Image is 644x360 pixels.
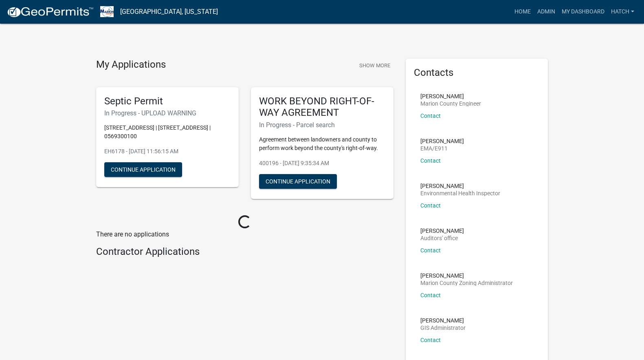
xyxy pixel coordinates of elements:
a: Hatch [608,4,637,20]
a: Contact [420,292,441,298]
img: Marion County, Iowa [100,6,114,17]
p: [PERSON_NAME] [420,138,464,144]
a: Contact [420,247,441,254]
p: Marion County Zoning Administrator [420,280,513,286]
p: Environmental Health Inspector [420,190,500,196]
p: Agreement between landowners and county to perform work beyond the county's right-of-way. [259,135,385,152]
a: Contact [420,337,441,343]
wm-workflow-list-section: Contractor Applications [96,246,393,261]
a: My Dashboard [558,4,608,20]
p: [PERSON_NAME] [420,93,481,99]
p: GIS Administrator [420,325,466,331]
p: [PERSON_NAME] [420,228,464,234]
a: Admin [534,4,558,20]
p: [PERSON_NAME] [420,273,513,278]
h6: In Progress - Parcel search [259,121,385,129]
a: Contact [420,113,441,119]
a: Home [511,4,534,20]
a: Contact [420,202,441,209]
a: Contact [420,157,441,164]
button: Continue Application [259,174,337,189]
h6: In Progress - UPLOAD WARNING [104,109,231,117]
p: Auditors' office [420,235,464,241]
h5: Septic Permit [104,95,231,107]
h4: Contractor Applications [96,246,393,258]
p: Marion County Engineer [420,101,481,106]
button: Show More [356,59,393,72]
p: 400196 - [DATE] 9:35:34 AM [259,159,385,168]
p: EH6178 - [DATE] 11:56:15 AM [104,147,231,156]
p: There are no applications [96,230,393,239]
p: [PERSON_NAME] [420,183,500,189]
button: Continue Application [104,162,182,177]
p: [STREET_ADDRESS] | [STREET_ADDRESS] | 0569300100 [104,124,231,141]
h4: My Applications [96,59,166,71]
p: [PERSON_NAME] [420,318,466,323]
h5: Contacts [414,67,540,79]
p: EMA/E911 [420,146,464,151]
h5: WORK BEYOND RIGHT-OF-WAY AGREEMENT [259,95,385,119]
a: [GEOGRAPHIC_DATA], [US_STATE] [120,5,218,19]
